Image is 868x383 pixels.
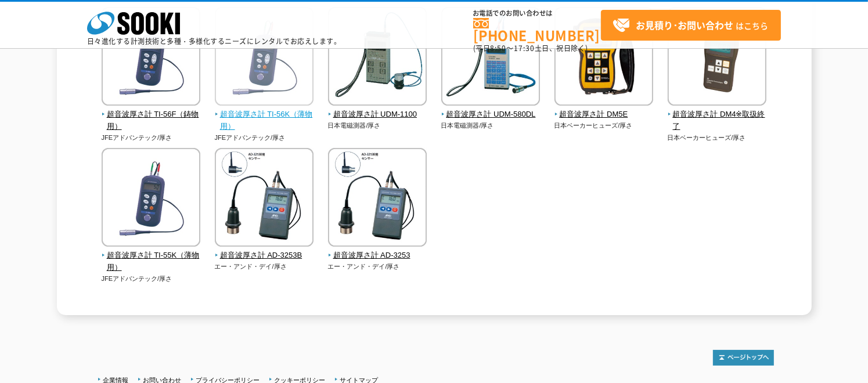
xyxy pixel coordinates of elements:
[668,133,767,143] p: 日本ベーカーヒューズ/厚さ
[215,239,314,262] a: 超音波厚さ計 AD-3253B
[87,38,341,45] p: 日々進化する計測技術と多種・多様化するニーズにレンタルでお応えします。
[215,109,314,133] span: 超音波厚さ計 TI-56K（薄物用）
[328,109,427,121] span: 超音波厚さ計 UDM-1100
[328,250,427,262] span: 超音波厚さ計 AD-3253
[514,43,535,53] span: 17:30
[102,148,200,250] img: 超音波厚さ計 TI-55K（薄物用）
[636,18,733,32] strong: お見積り･お問い合わせ
[473,10,601,17] span: お電話でのお問い合わせは
[328,239,427,262] a: 超音波厚さ計 AD-3253
[215,148,314,250] img: 超音波厚さ計 AD-3253B
[328,7,427,109] img: 超音波厚さ計 UDM-1100
[668,7,766,109] img: 超音波厚さ計 DM4※取扱終了
[668,97,767,132] a: 超音波厚さ計 DM4※取扱終了
[328,262,427,272] p: エー・アンド・デイ/厚さ
[668,109,767,133] span: 超音波厚さ計 DM4※取扱終了
[102,250,201,274] span: 超音波厚さ計 TI-55K（薄物用）
[601,10,781,41] a: お見積り･お問い合わせはこちら
[215,250,314,262] span: 超音波厚さ計 AD-3253B
[102,109,201,133] span: 超音波厚さ計 TI-56F（鋳物用）
[441,97,541,121] a: 超音波厚さ計 UDM-580DL
[215,7,314,109] img: 超音波厚さ計 TI-56K（薄物用）
[491,43,507,53] span: 8:50
[554,97,654,121] a: 超音波厚さ計 DM5E
[328,148,427,250] img: 超音波厚さ計 AD-3253
[102,274,201,284] p: JFEアドバンテック/厚さ
[215,97,314,132] a: 超音波厚さ計 TI-56K（薄物用）
[441,121,541,131] p: 日本電磁測器/厚さ
[713,350,774,366] img: トップページへ
[328,121,427,131] p: 日本電磁測器/厚さ
[554,7,653,109] img: 超音波厚さ計 DM5E
[613,17,768,34] span: はこちら
[102,239,201,273] a: 超音波厚さ計 TI-55K（薄物用）
[102,133,201,143] p: JFEアドバンテック/厚さ
[473,18,601,42] a: [PHONE_NUMBER]
[554,121,654,131] p: 日本ベーカーヒューズ/厚さ
[473,43,588,53] span: (平日 ～ 土日、祝日除く)
[102,7,200,109] img: 超音波厚さ計 TI-56F（鋳物用）
[215,133,314,143] p: JFEアドバンテック/厚さ
[102,97,201,132] a: 超音波厚さ計 TI-56F（鋳物用）
[441,109,541,121] span: 超音波厚さ計 UDM-580DL
[441,7,540,109] img: 超音波厚さ計 UDM-580DL
[215,262,314,272] p: エー・アンド・デイ/厚さ
[554,109,654,121] span: 超音波厚さ計 DM5E
[328,97,427,121] a: 超音波厚さ計 UDM-1100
